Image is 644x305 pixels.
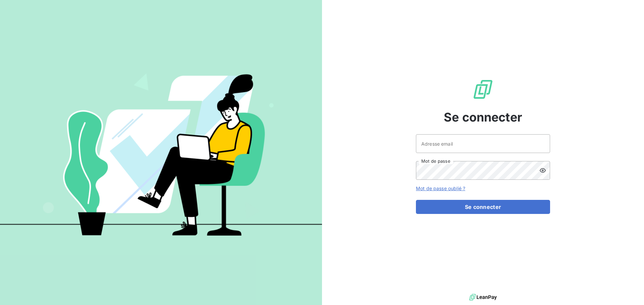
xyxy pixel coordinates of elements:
img: logo [469,292,497,302]
input: placeholder [416,134,550,153]
button: Se connecter [416,200,550,214]
a: Mot de passe oublié ? [416,185,465,191]
img: Logo LeanPay [472,79,494,100]
span: Se connecter [444,108,522,126]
